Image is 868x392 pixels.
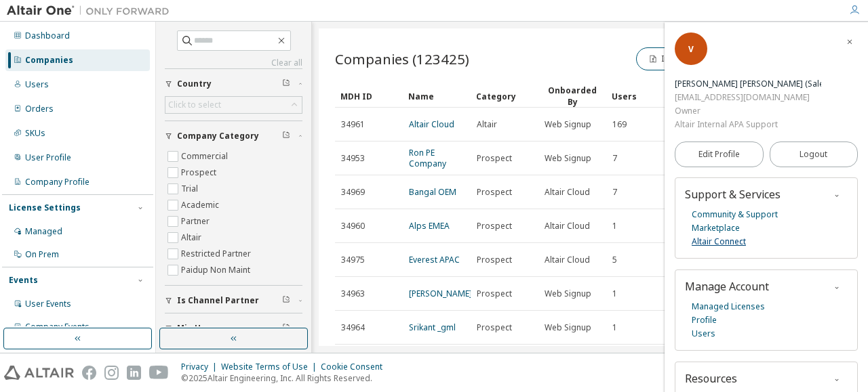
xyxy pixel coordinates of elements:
[165,121,302,151] button: Company Category
[612,288,617,299] span: 1
[177,79,212,89] span: Country
[282,131,290,141] span: Clear filter
[545,322,591,333] span: Web Signup
[282,79,290,89] span: Clear filter
[692,221,740,235] a: Marketplace
[181,262,253,278] label: Paidup Non Maint
[770,141,859,167] button: Logout
[25,299,71,309] div: User Events
[692,208,778,221] a: Community & Support
[545,119,591,130] span: Web Signup
[4,366,74,380] img: altair_logo.svg
[612,119,627,130] span: 169
[7,4,176,18] img: Altair One
[698,149,740,160] span: Edit Profile
[341,119,365,130] span: 34961
[165,69,302,99] button: Country
[282,295,290,306] span: Clear filter
[165,286,302,315] button: Is Channel Partner
[341,255,365,265] span: 34975
[341,322,365,333] span: 34964
[692,235,746,248] a: Altair Connect
[636,47,742,70] button: Import from MDH
[675,104,821,118] div: Owner
[335,49,469,68] span: Companies (123425)
[340,85,397,107] div: MDH ID
[25,30,70,41] div: Dashboard
[9,202,81,213] div: License Settings
[476,85,533,107] div: Category
[25,104,54,114] div: Orders
[612,221,617,232] span: 1
[477,187,512,198] span: Prospect
[409,118,454,130] a: Altair Cloud
[545,288,591,299] span: Web Signup
[25,55,73,66] div: Companies
[545,221,590,232] span: Altair Cloud
[104,366,119,380] img: instagram.svg
[177,295,259,306] span: Is Channel Partner
[408,85,465,107] div: Name
[181,181,201,197] label: Trial
[181,362,221,372] div: Privacy
[282,323,290,334] span: Clear filter
[181,372,391,384] p: © 2025 Altair Engineering, Inc. All Rights Reserved.
[165,58,302,68] a: Clear all
[127,366,141,380] img: linkedin.svg
[612,85,669,107] div: Users
[181,213,212,230] label: Partner
[612,187,617,198] span: 7
[181,197,222,213] label: Academic
[25,226,62,237] div: Managed
[25,152,71,163] div: User Profile
[181,165,219,181] label: Prospect
[612,255,617,265] span: 5
[165,97,302,113] div: Click to select
[685,279,769,294] span: Manage Account
[341,187,365,198] span: 34969
[221,362,321,372] div: Website Terms of Use
[181,246,254,262] label: Restricted Partner
[409,322,456,333] a: Srikant _gml
[409,288,472,299] a: [PERSON_NAME]
[321,362,391,372] div: Cookie Consent
[685,371,737,386] span: Resources
[168,100,221,110] div: Click to select
[477,153,512,164] span: Prospect
[409,147,446,169] a: Ron PE Company
[25,177,90,188] div: Company Profile
[177,131,259,141] span: Company Category
[612,153,617,164] span: 7
[692,300,765,313] a: Managed Licenses
[688,43,694,55] span: V
[675,91,821,104] div: [EMAIL_ADDRESS][DOMAIN_NAME]
[800,148,827,161] span: Logout
[25,79,49,90] div: Users
[177,323,220,334] span: Min Users
[545,153,591,164] span: Web Signup
[477,322,512,333] span: Prospect
[675,118,821,131] div: Altair Internal APA Support
[409,186,456,198] a: Bangal OEM
[477,288,512,299] span: Prospect
[612,322,617,333] span: 1
[545,255,590,265] span: Altair Cloud
[181,148,231,165] label: Commercial
[675,141,764,167] a: Edit Profile
[544,85,601,108] div: Onboarded By
[477,119,497,130] span: Altair
[181,230,204,246] label: Altair
[9,275,38,286] div: Events
[409,220,450,232] a: Alps EMEA
[685,187,781,202] span: Support & Services
[25,249,59,260] div: On Prem
[477,255,512,265] span: Prospect
[149,366,169,380] img: youtube.svg
[477,221,512,232] span: Prospect
[545,187,590,198] span: Altair Cloud
[25,128,45,139] div: SKUs
[692,327,715,341] a: Users
[25,322,90,332] div: Company Events
[341,153,365,164] span: 34953
[82,366,96,380] img: facebook.svg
